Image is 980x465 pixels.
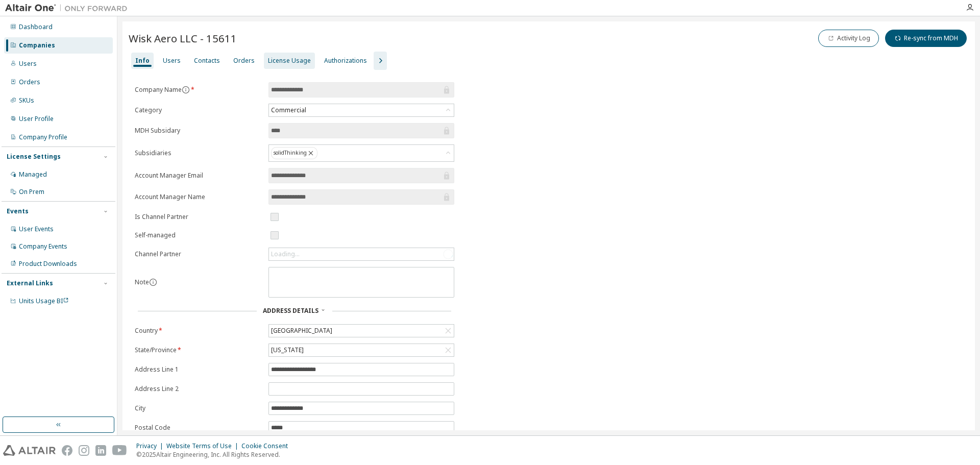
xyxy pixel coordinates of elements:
div: Loading... [271,250,300,258]
div: Company Profile [19,133,67,141]
button: Activity Log [818,30,879,47]
div: Companies [19,41,55,50]
div: [US_STATE] [269,345,305,356]
label: Is Channel Partner [135,213,262,221]
div: solidThinking [271,147,317,159]
div: solidThinking [269,145,454,161]
img: facebook.svg [62,445,72,456]
div: Orders [19,78,40,86]
span: Units Usage BI [19,297,69,305]
div: On Prem [19,188,44,196]
div: Privacy [136,442,166,450]
label: Company Name [135,86,262,94]
p: © 2025 Altair Engineering, Inc. All Rights Reserved. [136,450,294,459]
div: Commercial [269,104,454,116]
div: Orders [233,57,255,65]
button: Re-sync from MDH [885,30,967,47]
div: Dashboard [19,23,53,31]
div: Users [19,60,37,68]
label: Account Manager Email [135,172,262,180]
div: User Events [19,225,54,233]
label: Channel Partner [135,250,262,258]
div: SKUs [19,96,34,105]
label: State/Province [135,346,262,354]
label: Account Manager Name [135,193,262,201]
div: External Links [7,279,53,287]
div: Contacts [194,57,220,65]
div: [US_STATE] [269,344,454,356]
img: youtube.svg [112,445,127,456]
label: MDH Subsidary [135,127,262,135]
div: [GEOGRAPHIC_DATA] [269,325,454,337]
span: Address Details [263,306,318,315]
div: Events [7,207,29,215]
div: Loading... [269,248,454,260]
img: instagram.svg [79,445,89,456]
label: City [135,404,262,412]
div: Commercial [269,105,308,116]
button: information [182,86,190,94]
label: Self-managed [135,231,262,239]
img: altair_logo.svg [3,445,56,456]
img: linkedin.svg [95,445,106,456]
div: Website Terms of Use [166,442,241,450]
label: Address Line 2 [135,385,262,393]
label: Note [135,278,149,286]
div: [GEOGRAPHIC_DATA] [269,325,334,336]
img: Altair One [5,3,133,13]
label: Postal Code [135,424,262,432]
button: information [149,278,157,286]
div: Product Downloads [19,260,77,268]
div: License Settings [7,153,61,161]
label: Category [135,106,262,114]
label: Address Line 1 [135,365,262,374]
div: Company Events [19,242,67,251]
div: License Usage [268,57,311,65]
div: Managed [19,170,47,179]
label: Country [135,327,262,335]
div: Authorizations [324,57,367,65]
label: Subsidiaries [135,149,262,157]
div: Users [163,57,181,65]
div: Info [135,57,150,65]
span: Wisk Aero LLC - 15611 [129,31,237,45]
div: User Profile [19,115,54,123]
div: Cookie Consent [241,442,294,450]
